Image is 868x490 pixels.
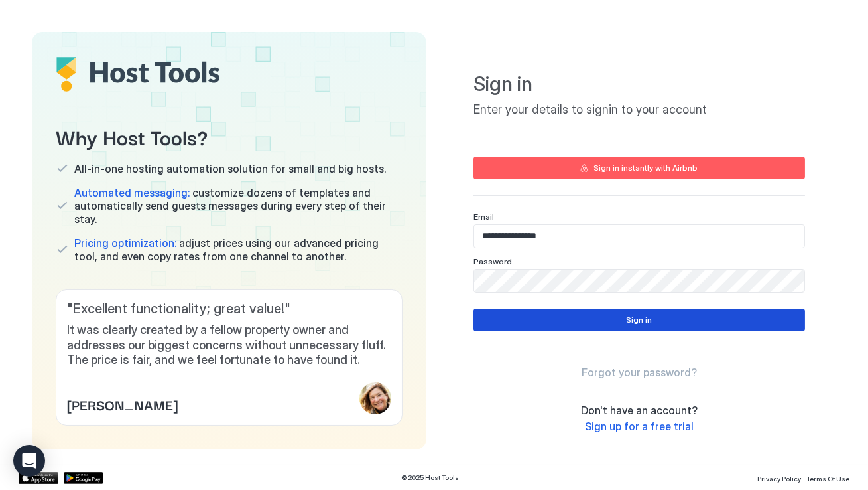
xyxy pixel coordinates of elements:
span: It was clearly created by a fellow property owner and addresses our biggest concerns without unne... [67,323,391,368]
a: Terms Of Use [806,471,849,485]
a: Privacy Policy [757,471,801,485]
input: Input Field [474,270,804,292]
span: Email [473,212,494,222]
span: Don't have an account? [581,404,698,417]
button: Sign in [473,309,805,331]
span: Pricing optimization: [74,236,176,250]
div: profile [359,382,391,414]
span: Sign up for a free trial [585,420,694,433]
span: " Excellent functionality; great value! " [67,301,391,317]
span: Enter your details to signin to your account [473,102,805,118]
input: Input Field [474,225,804,248]
a: App Store [19,472,58,484]
a: Sign up for a free trial [585,420,694,434]
span: [PERSON_NAME] [67,394,178,414]
a: Forgot your password? [582,366,697,380]
span: All-in-one hosting automation solution for small and big hosts. [74,162,386,175]
div: Sign in [626,314,652,326]
a: Google Play Store [64,472,103,484]
div: Sign in instantly with Airbnb [593,162,698,174]
span: Why Host Tools? [56,122,403,151]
span: Sign in [473,72,805,97]
span: adjust prices using our advanced pricing tool, and even copy rates from one channel to another. [74,236,403,263]
span: Password [473,256,512,266]
span: Forgot your password? [582,366,697,379]
span: Automated messaging: [74,186,190,199]
span: Terms Of Use [806,475,849,483]
span: Privacy Policy [757,475,801,483]
span: © 2025 Host Tools [402,473,460,482]
span: customize dozens of templates and automatically send guests messages during every step of their s... [74,186,403,226]
div: Open Intercom Messenger [13,445,45,477]
button: Sign in instantly with Airbnb [473,157,805,179]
